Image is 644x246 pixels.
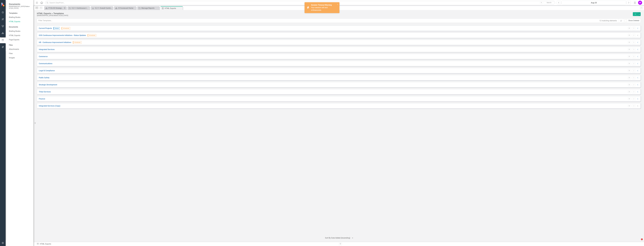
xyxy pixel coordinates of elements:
[39,91,51,93] a: Tribal Services
[37,19,619,23] input: Filter Templates...
[39,69,55,72] a: Legal & Compliance
[72,7,89,10] div: 3.2.1: Continuous Improvement
[37,15,632,16] div: [DEMOGRAPHIC_DATA] Nation of [US_STATE]
[311,4,332,6] strong: Session Timeout Warning
[636,238,642,244] iframe: Intercom live chat
[9,30,31,33] a: Briefing Books
[9,3,31,5] span: Documents
[9,16,31,19] a: Briefing Books
[91,7,112,10] a: 3.2.1: Overall Continuous Improvement KPIs
[39,76,49,79] a: Public Safety
[547,2,551,3] span: Search
[138,7,159,10] a: Manage Reports
[39,27,52,30] a: Current Projects
[39,84,57,86] a: Strategic Development
[311,6,328,11] span: Your session will end in seconds.
[543,1,555,4] button: Search
[45,7,63,10] a: FY26-30 Strategic Plan
[9,26,31,28] div: Documents
[1,3,5,6] img: ClearPoint Strategy
[628,19,639,22] div: Show Deleted
[562,1,626,5] button: Aug-25
[88,34,96,37] span: Scheduled
[9,44,31,46] div: Files
[9,48,31,51] a: Attachments
[9,20,31,23] a: HTML Exports
[39,105,60,107] a: Integrated Services (Copy)
[73,41,82,44] span: Scheduled
[68,7,89,10] a: 3.2.1: Continuous Improvement
[9,34,31,37] a: HTML Exports
[45,1,555,5] input: Search ClearPoint...
[337,3,339,6] button: close
[39,98,45,100] a: Finance
[37,12,632,15] div: HTML Exports » Templates
[39,48,55,51] a: Integrated Services
[638,1,642,5] button: SF
[599,19,617,23] div: 12 matching elements
[9,5,31,9] small: [DEMOGRAPHIC_DATA] Nation of [US_STATE]
[39,34,86,37] a: OOS Continuous Improvements Initiatives - Status Updates
[118,7,136,10] div: CI Scorecard Home
[114,7,136,10] a: CI Scorecard Home
[95,7,112,10] div: 3.2.1: Overall Continuous Improvement KPIs
[562,1,625,4] div: Aug-25
[9,57,31,59] a: Images
[39,41,71,44] a: HR - Continuous Improvement Initiatives
[9,12,31,15] div: Templates
[62,27,70,30] span: Scheduled
[39,55,48,58] a: Commerce
[141,7,159,10] div: Manage Reports
[165,7,182,10] div: HTML Exports
[641,238,643,240] span: 5
[312,9,315,11] span: 56
[39,62,52,65] a: Communications
[48,7,63,10] div: FY26-30 Strategic Plan
[9,52,31,55] a: Files
[54,27,60,30] span: Global
[9,39,31,41] a: Page Exports
[37,243,337,245] div: HTML Exports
